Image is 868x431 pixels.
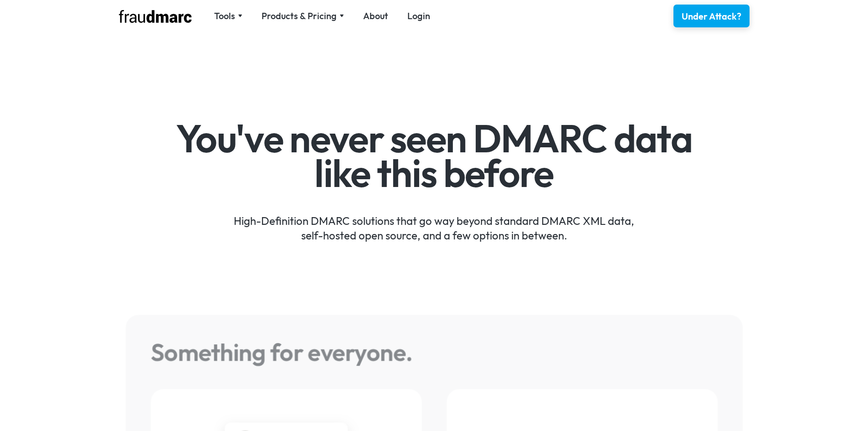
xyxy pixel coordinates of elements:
[214,10,235,22] div: Tools
[169,200,699,243] div: High-Definition DMARC solutions that go way beyond standard DMARC XML data, self-hosted open sour...
[682,10,741,23] div: Under Attack?
[262,10,344,22] div: Products & Pricing
[150,340,717,364] h3: Something for everyone.
[407,10,430,22] a: Login
[363,10,388,22] a: About
[673,5,750,27] a: Under Attack?
[214,10,242,22] div: Tools
[262,10,337,22] div: Products & Pricing
[169,121,699,190] h1: You've never seen DMARC data like this before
